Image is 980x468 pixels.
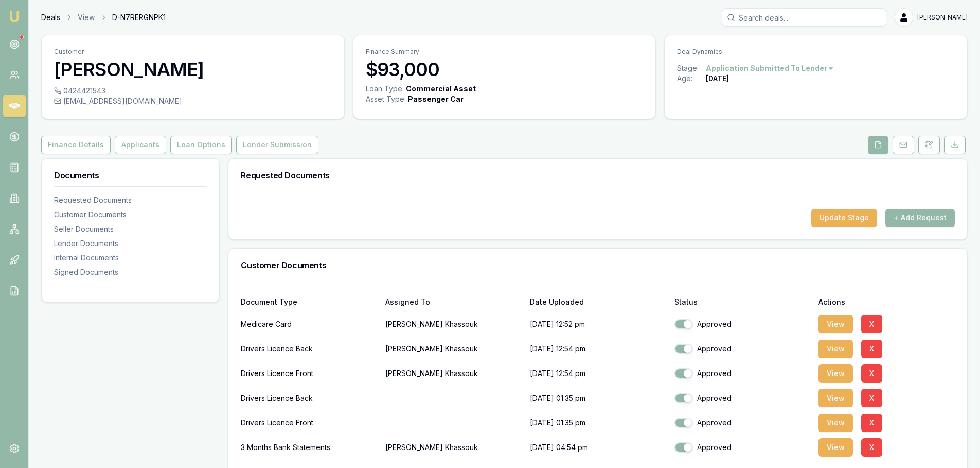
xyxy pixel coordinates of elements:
p: [DATE] 01:35 pm [530,388,666,408]
div: Customer Documents [54,210,207,220]
div: Approved [674,344,811,354]
p: [DATE] 12:52 pm [530,314,666,334]
button: + Add Request [885,209,955,227]
p: [PERSON_NAME] Khassouk [385,437,522,458]
input: Search deals [722,8,886,27]
h3: [PERSON_NAME] [54,59,332,80]
div: Status [674,298,811,306]
button: X [861,438,882,457]
div: Approved [674,442,811,453]
div: Document Type [241,298,377,306]
button: Loan Options [170,136,232,154]
div: Requested Documents [54,195,207,205]
div: Age: [677,73,706,84]
div: Stage: [677,63,706,73]
div: Commercial Asset [406,84,476,94]
button: Application Submitted To Lender [706,63,834,73]
div: Lender Documents [54,238,207,249]
p: [DATE] 01:35 pm [530,413,666,433]
div: Approved [674,393,811,403]
button: View [818,340,853,358]
div: Signed Documents [54,267,207,277]
button: X [861,414,882,432]
div: Approved [674,319,811,329]
h3: Requested Documents [241,171,955,179]
img: emu-icon-u.png [8,10,21,23]
a: Deals [41,12,60,23]
a: Applicants [113,136,168,154]
p: [DATE] 12:54 pm [530,339,666,359]
p: [DATE] 04:54 pm [530,437,666,458]
div: 0424421543 [54,86,332,96]
div: Drivers Licence Front [241,363,377,384]
div: Approved [674,368,811,379]
div: [EMAIL_ADDRESS][DOMAIN_NAME] [54,96,332,106]
a: View [78,12,95,23]
h3: Customer Documents [241,261,955,269]
p: Deal Dynamics [677,48,955,56]
div: Actions [818,298,955,306]
div: [DATE] [706,73,729,84]
button: View [818,414,853,432]
div: Seller Documents [54,224,207,234]
h3: $93,000 [366,59,644,80]
button: X [861,389,882,407]
p: Customer [54,48,332,56]
div: Medicare Card [241,314,377,334]
div: Internal Documents [54,253,207,263]
button: Applicants [115,136,166,154]
div: Drivers Licence Front [241,413,377,433]
span: D-N7RERGNPK1 [112,12,166,23]
button: X [861,340,882,358]
p: [DATE] 12:54 pm [530,363,666,384]
span: [PERSON_NAME] [917,13,968,22]
a: Finance Details [41,136,113,154]
p: [PERSON_NAME] Khassouk [385,314,522,334]
nav: breadcrumb [41,12,166,23]
button: X [861,364,882,383]
div: Date Uploaded [530,298,666,306]
p: Finance Summary [366,48,644,56]
div: Assigned To [385,298,522,306]
div: Asset Type : [366,94,406,104]
button: Update Stage [811,209,877,227]
div: Passenger Car [408,94,464,104]
div: Approved [674,418,811,428]
p: [PERSON_NAME] Khassouk [385,339,522,359]
button: Finance Details [41,136,111,154]
button: View [818,315,853,333]
div: Loan Type: [366,84,404,94]
div: Drivers Licence Back [241,339,377,359]
button: View [818,438,853,457]
h3: Documents [54,171,207,179]
div: Drivers Licence Back [241,388,377,408]
button: X [861,315,882,333]
a: Lender Submission [234,136,320,154]
div: 3 Months Bank Statements [241,437,377,458]
button: View [818,364,853,383]
p: [PERSON_NAME] Khassouk [385,363,522,384]
button: Lender Submission [236,136,318,154]
button: View [818,389,853,407]
a: Loan Options [168,136,234,154]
